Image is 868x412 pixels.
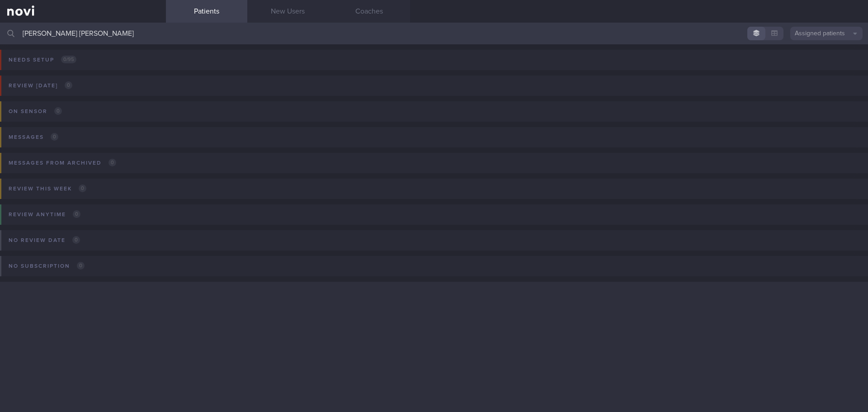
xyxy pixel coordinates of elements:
span: 0 [65,81,72,89]
button: Assigned patients [790,27,863,40]
span: 0 [77,262,85,270]
div: Messages [6,131,61,143]
span: 0 / 95 [61,56,76,63]
div: Review anytime [6,208,83,221]
div: On sensor [6,105,64,118]
span: 0 [72,236,80,244]
div: Messages from Archived [6,157,118,169]
div: No subscription [6,260,87,272]
span: 0 [73,210,80,218]
span: 0 [79,185,86,192]
div: Needs setup [6,54,79,66]
div: Review this week [6,183,89,195]
span: 0 [54,107,62,115]
div: Review [DATE] [6,80,75,92]
span: 0 [51,133,58,141]
span: 0 [108,159,116,166]
div: No review date [6,234,82,246]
